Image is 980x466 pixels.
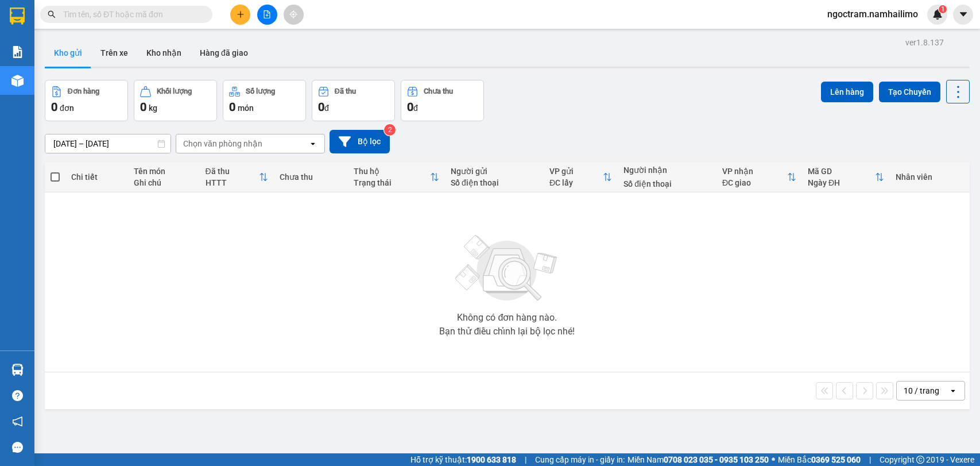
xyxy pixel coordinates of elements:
[457,313,557,322] div: Không có đơn hàng nào.
[223,80,306,121] button: Số lượng0món
[238,103,254,113] span: món
[722,178,787,187] div: ĐC giao
[623,179,711,188] div: Số điện thoại
[10,7,25,25] img: logo-vxr
[191,39,257,67] button: Hàng đã giao
[544,162,618,192] th: Toggle SortBy
[549,167,603,176] div: VP gửi
[330,130,390,153] button: Bộ lọc
[348,162,445,192] th: Toggle SortBy
[627,453,769,466] span: Miền Nam
[424,87,453,95] div: Chưa thu
[772,457,775,462] span: ⚪️
[280,172,342,182] div: Chưa thu
[664,455,769,464] strong: 0708 023 035 - 0935 103 250
[439,327,575,336] div: Bạn thử điều chỉnh lại bộ lọc nhé!
[410,453,516,466] span: Hỗ trợ kỹ thuật:
[802,162,890,192] th: Toggle SortBy
[68,87,99,95] div: Đơn hàng
[818,7,927,21] span: ngoctram.namhailimo
[12,442,23,453] span: message
[958,9,969,20] span: caret-down
[91,39,137,67] button: Trên xe
[905,36,944,49] div: ver 1.8.137
[549,178,603,187] div: ĐC lấy
[45,80,128,121] button: Đơn hàng0đơn
[324,103,329,113] span: đ
[206,167,259,176] div: Đã thu
[904,385,939,396] div: 10 / trang
[467,455,516,464] strong: 1900 633 818
[407,100,413,114] span: 0
[623,165,711,175] div: Người nhận
[879,82,940,102] button: Tạo Chuyến
[869,453,871,466] span: |
[308,139,317,148] svg: open
[722,167,787,176] div: VP nhận
[932,9,943,20] img: icon-new-feature
[48,10,56,18] span: search
[953,5,973,25] button: caret-down
[451,167,538,176] div: Người gửi
[318,100,324,114] span: 0
[257,5,277,25] button: file-add
[284,5,304,25] button: aim
[821,82,873,102] button: Lên hàng
[384,124,396,136] sup: 2
[289,10,297,18] span: aim
[137,39,191,67] button: Kho nhận
[60,103,74,113] span: đơn
[149,103,157,113] span: kg
[450,228,564,309] img: svg+xml;base64,PHN2ZyBjbGFzcz0ibGlzdC1wbHVnX19zdmciIHhtbG5zPSJodHRwOi8vd3d3LnczLm9yZy8yMDAwL3N2Zy...
[916,456,924,464] span: copyright
[12,416,23,427] span: notification
[940,5,944,13] span: 1
[896,172,964,182] div: Nhân viên
[230,5,250,25] button: plus
[811,455,861,464] strong: 0369 525 060
[808,178,875,187] div: Ngày ĐH
[63,8,199,21] input: Tìm tên, số ĐT hoặc mã đơn
[354,167,430,176] div: Thu hộ
[525,453,526,466] span: |
[51,100,57,114] span: 0
[134,178,193,187] div: Ghi chú
[246,87,275,95] div: Số lượng
[140,100,146,114] span: 0
[401,80,484,121] button: Chưa thu0đ
[71,172,122,182] div: Chi tiết
[183,138,262,149] div: Chọn văn phòng nhận
[12,390,23,401] span: question-circle
[11,46,24,58] img: solution-icon
[11,75,24,87] img: warehouse-icon
[237,10,245,18] span: plus
[535,453,625,466] span: Cung cấp máy in - giấy in:
[134,80,217,121] button: Khối lượng0kg
[948,386,958,395] svg: open
[200,162,274,192] th: Toggle SortBy
[413,103,418,113] span: đ
[45,134,171,153] input: Select a date range.
[263,10,271,18] span: file-add
[451,178,538,187] div: Số điện thoại
[11,364,24,376] img: warehouse-icon
[157,87,192,95] div: Khối lượng
[778,453,861,466] span: Miền Bắc
[716,162,802,192] th: Toggle SortBy
[354,178,430,187] div: Trạng thái
[808,167,875,176] div: Mã GD
[229,100,235,114] span: 0
[134,167,193,176] div: Tên món
[335,87,356,95] div: Đã thu
[939,5,947,13] sup: 1
[45,39,91,67] button: Kho gửi
[312,80,395,121] button: Đã thu0đ
[206,178,259,187] div: HTTT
